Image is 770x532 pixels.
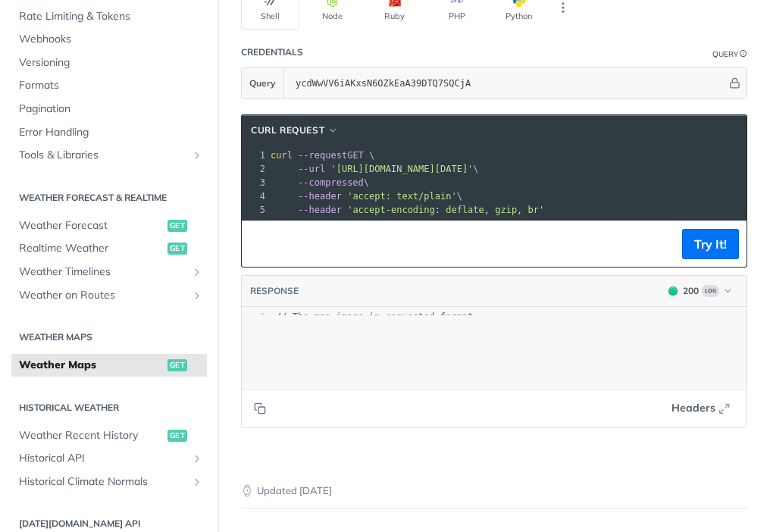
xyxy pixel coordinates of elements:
span: get [167,430,187,442]
span: Log [702,285,719,297]
span: Error Handling [19,125,203,140]
span: Weather Timelines [19,264,187,280]
span: curl [271,150,293,161]
button: Copy to clipboard [249,233,271,255]
h2: Weather Maps [11,330,207,344]
div: Credentials [241,45,303,59]
a: Weather on RoutesShow subpages for Weather on Routes [11,284,207,307]
span: --header [298,191,342,202]
a: Rate Limiting & Tokens [11,5,207,28]
div: 200 [683,284,699,298]
a: Realtime Weatherget [11,237,207,260]
span: --request [298,150,347,161]
a: Weather Mapsget [11,354,207,377]
span: Realtime Weather [19,241,164,256]
div: 1 [242,311,265,324]
span: GET \ [271,150,374,161]
span: Formats [19,78,203,93]
span: Headers [671,400,715,416]
span: \ [271,164,479,174]
div: 4 [242,189,268,203]
button: Headers [663,397,739,420]
span: --compressed [298,177,364,188]
span: // The map image in requested format [276,311,473,322]
a: Weather TimelinesShow subpages for Weather Timelines [11,261,207,283]
h2: [DATE][DOMAIN_NAME] API [11,517,207,530]
button: Query [242,68,284,99]
p: Updated [DATE] [241,483,747,499]
button: Show subpages for Historical Climate Normals [191,476,203,488]
a: Historical APIShow subpages for Historical API [11,447,207,470]
input: apikey [288,68,727,99]
i: Information [740,50,747,58]
a: Formats [11,74,207,97]
button: Show subpages for Weather Timelines [191,266,203,278]
span: get [167,359,187,371]
span: Webhooks [19,32,203,47]
button: Try It! [682,229,739,259]
span: cURL Request [251,124,324,137]
span: 'accept-encoding: deflate, gzip, br' [347,205,544,215]
a: Tools & LibrariesShow subpages for Tools & Libraries [11,144,207,167]
svg: More ellipsis [556,1,570,14]
span: Historical Climate Normals [19,474,187,490]
span: Query [249,77,276,90]
span: 200 [668,286,678,296]
div: 2 [242,162,268,176]
span: \ [271,177,369,188]
div: QueryInformation [712,49,747,60]
span: Rate Limiting & Tokens [19,9,203,24]
div: Query [712,49,738,60]
span: Weather on Routes [19,288,187,303]
span: Historical API [19,451,187,466]
a: Historical Climate NormalsShow subpages for Historical Climate Normals [11,471,207,493]
button: Hide [727,76,743,91]
div: 5 [242,203,268,217]
span: Weather Maps [19,358,164,373]
span: \ [271,191,462,202]
button: Copy to clipboard [249,397,271,420]
button: RESPONSE [249,283,299,299]
button: Show subpages for Tools & Libraries [191,149,203,161]
a: Webhooks [11,28,207,51]
div: 3 [242,176,268,189]
span: get [167,220,187,232]
span: Pagination [19,102,203,117]
button: 200200Log [661,283,739,299]
span: get [167,243,187,255]
button: Show subpages for Historical API [191,452,203,465]
button: Show subpages for Weather on Routes [191,289,203,302]
span: 'accept: text/plain' [347,191,457,202]
span: Weather Recent History [19,428,164,443]
a: Error Handling [11,121,207,144]
h2: Weather Forecast & realtime [11,191,207,205]
span: Versioning [19,55,203,70]
a: Pagination [11,98,207,120]
span: --url [298,164,325,174]
span: Tools & Libraries [19,148,187,163]
a: Versioning [11,52,207,74]
a: Weather Recent Historyget [11,424,207,447]
span: --header [298,205,342,215]
h2: Historical Weather [11,401,207,415]
span: Weather Forecast [19,218,164,233]
span: '[URL][DOMAIN_NAME][DATE]' [330,164,473,174]
a: Weather Forecastget [11,214,207,237]
button: cURL Request [246,123,344,138]
div: 1 [242,149,268,162]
